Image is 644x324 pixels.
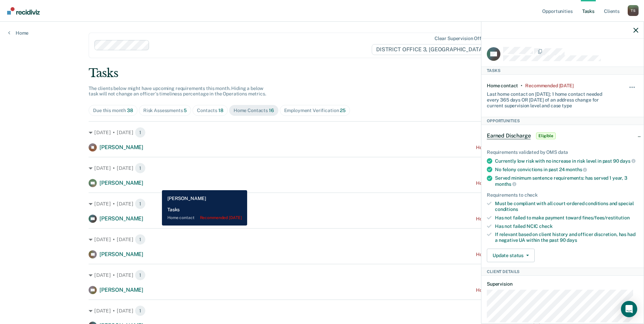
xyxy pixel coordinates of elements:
[135,163,146,174] span: 1
[89,270,555,281] div: [DATE] • [DATE]
[628,5,639,16] div: T S
[89,163,555,174] div: [DATE] • [DATE]
[487,89,613,108] div: Last home contact on [DATE]; 1 home contact needed every 365 days OR [DATE] of an address change ...
[628,5,639,16] button: Profile dropdown button
[340,108,346,113] span: 25
[476,180,555,186] div: Home contact recommended [DATE]
[89,234,555,245] div: [DATE] • [DATE]
[536,132,555,139] span: Eligible
[495,166,638,173] div: No felony convictions in past 24
[495,158,638,164] div: Currently low risk with no increase in risk level in past 90
[135,305,146,316] span: 1
[476,287,555,293] div: Home contact recommended [DATE]
[93,108,133,113] div: Due this month
[495,215,638,221] div: Has not failed to make payment toward
[284,108,346,113] div: Employment Verification
[89,305,555,316] div: [DATE] • [DATE]
[481,125,644,147] div: Earned DischargeEligible
[495,223,638,229] div: Has not failed NCIC
[620,158,635,164] span: days
[495,181,516,187] span: months
[89,86,266,97] span: The clients below might have upcoming requirements this month. Hiding a below task will not chang...
[99,251,143,257] span: [PERSON_NAME]
[99,180,143,186] span: [PERSON_NAME]
[487,281,638,287] dt: Supervision
[135,127,146,138] span: 1
[481,67,644,75] div: Tasks
[99,215,143,222] span: [PERSON_NAME]
[567,237,577,243] span: days
[487,192,638,198] div: Requirements to check
[135,270,146,281] span: 1
[89,127,555,138] div: [DATE] • [DATE]
[7,7,40,15] img: Recidiviz
[184,108,187,113] span: 5
[89,66,555,80] div: Tasks
[566,167,587,172] span: months
[487,149,638,155] div: Requirements validated by OMS data
[476,216,555,222] div: Home contact recommended [DATE]
[481,117,644,125] div: Opportunities
[621,301,637,317] div: Open Intercom Messenger
[135,198,146,209] span: 1
[143,108,187,113] div: Risk Assessments
[218,108,223,113] span: 18
[487,249,535,262] button: Update status
[525,83,573,89] div: Recommended 2 months ago
[8,30,29,36] a: Home
[495,232,638,243] div: If relevant based on client history and officer discretion, has had a negative UA within the past 90
[495,175,638,187] div: Served minimum sentence requirements: has served 1 year, 3
[127,108,133,113] span: 38
[89,198,555,209] div: [DATE] • [DATE]
[269,108,274,113] span: 16
[487,132,531,139] span: Earned Discharge
[521,83,522,89] div: •
[197,108,223,113] div: Contacts
[234,108,274,113] div: Home Contacts
[99,287,143,293] span: [PERSON_NAME]
[481,268,644,276] div: Client Details
[495,201,638,212] div: Must be compliant with all court-ordered conditions and special
[476,252,555,257] div: Home contact recommended [DATE]
[372,44,494,55] span: DISTRICT OFFICE 3, [GEOGRAPHIC_DATA]
[487,83,518,89] div: Home contact
[495,206,518,212] span: conditions
[135,234,146,245] span: 1
[582,215,630,220] span: fines/fees/restitution
[99,144,143,150] span: [PERSON_NAME]
[476,145,555,150] div: Home contact recommended [DATE]
[435,36,492,41] div: Clear supervision officers
[539,223,552,229] span: check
